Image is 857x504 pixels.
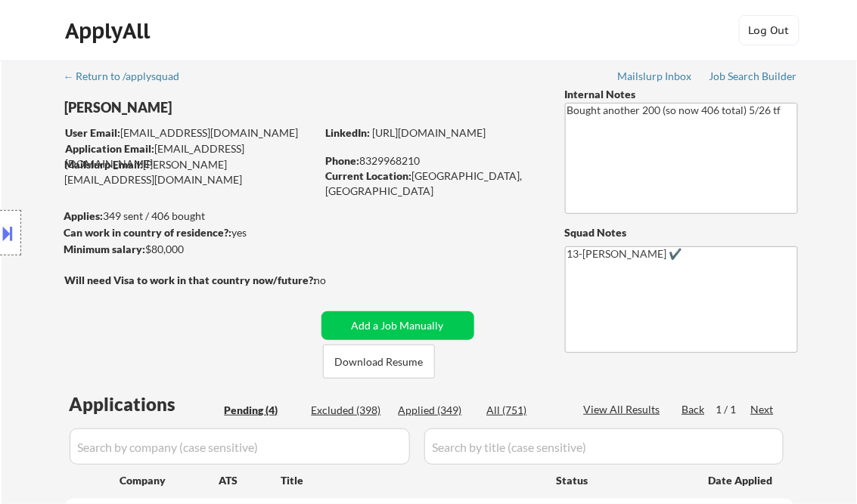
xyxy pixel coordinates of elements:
div: 1 / 1 [716,402,751,417]
a: Mailslurp Inbox [618,70,694,85]
button: Add a Job Manually [321,311,474,340]
strong: Phone: [326,154,360,167]
a: ← Return to /applysquad [64,70,194,85]
div: Next [751,402,775,417]
div: Squad Notes [565,225,798,240]
div: Pending (4) [225,403,300,418]
div: All (751) [487,403,563,418]
div: Internal Notes [565,87,798,102]
div: ATS [219,473,281,488]
strong: LinkedIn: [326,126,371,139]
div: Back [682,402,706,417]
div: Status [557,466,687,493]
button: Download Resume [323,345,435,379]
div: Applied (349) [399,403,474,418]
div: Applications [70,395,219,413]
div: no [315,273,358,288]
a: Job Search Builder [710,70,798,85]
button: Log Out [739,15,800,45]
div: Company [120,473,219,488]
div: ← Return to /applysquad [64,71,194,82]
div: View All Results [584,402,665,417]
input: Search by title (case sensitive) [424,428,784,465]
div: 8329968210 [326,153,540,169]
div: Mailslurp Inbox [618,71,694,82]
div: Job Search Builder [710,71,798,82]
div: [GEOGRAPHIC_DATA], [GEOGRAPHIC_DATA] [326,169,540,198]
div: Title [281,473,542,488]
div: Date Applied [709,473,775,488]
a: [URL][DOMAIN_NAME] [373,126,486,139]
div: Excluded (398) [312,403,387,418]
strong: Current Location: [326,169,412,182]
div: ApplyAll [66,18,155,44]
input: Search by company (case sensitive) [70,428,410,465]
